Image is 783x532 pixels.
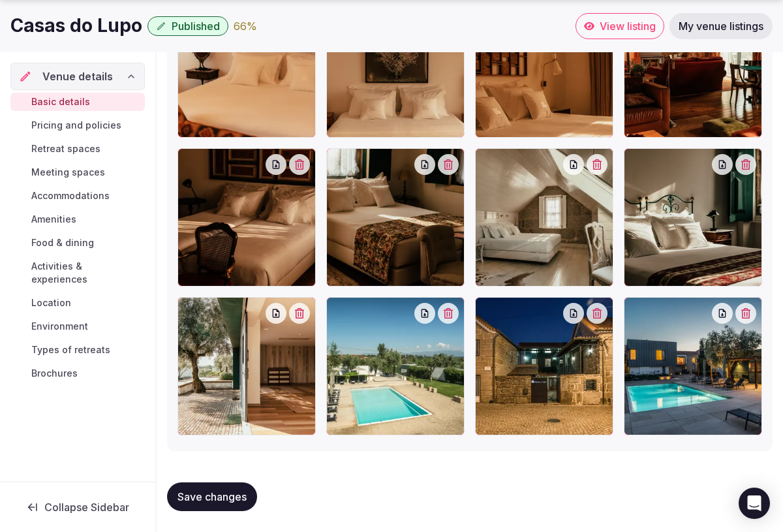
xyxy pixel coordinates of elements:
[624,297,762,435] div: A_91.JPG
[10,187,145,205] a: Accommodations
[669,13,773,39] a: My venue listings
[10,163,145,181] a: Meeting spaces
[10,93,145,111] a: Basic details
[31,367,78,380] span: Brochures
[739,488,770,519] div: Open Intercom Messenger
[475,148,613,287] div: 026A8702.jpg
[10,234,145,252] a: Food & dining
[679,20,763,33] span: My venue listings
[10,341,145,359] a: Types of retreats
[31,260,140,286] span: Activities & experiences
[31,213,76,226] span: Amenities
[177,297,316,435] div: 026A8961.jpg
[10,317,145,336] a: Environment
[31,142,100,155] span: Retreat spaces
[10,140,145,158] a: Retreat spaces
[10,294,145,312] a: Location
[10,493,145,522] button: Collapse Sidebar
[31,95,90,108] span: Basic details
[576,13,664,39] a: View listing
[44,501,129,514] span: Collapse Sidebar
[10,116,145,134] a: Pricing and policies
[31,236,94,249] span: Food & dining
[31,119,121,132] span: Pricing and policies
[10,13,142,39] h1: Casas do Lupo
[234,18,257,34] div: 66 %
[167,482,257,511] button: Save changes
[234,18,257,34] button: 66%
[172,20,220,33] span: Published
[10,210,145,228] a: Amenities
[326,297,465,435] div: A_49.JPG
[10,257,145,289] a: Activities & experiences
[42,69,113,84] span: Venue details
[31,166,105,179] span: Meeting spaces
[31,189,110,202] span: Accommodations
[624,148,762,287] div: 026A8763.jpg
[177,490,247,503] span: Save changes
[31,343,110,356] span: Types of retreats
[31,320,88,333] span: Environment
[147,16,228,36] button: Published
[31,296,71,309] span: Location
[475,297,613,435] div: A_96.JPG
[600,20,656,33] span: View listing
[326,148,465,287] div: 026A8631.jpg
[177,148,316,287] div: 026A8517.jpg
[10,364,145,383] a: Brochures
